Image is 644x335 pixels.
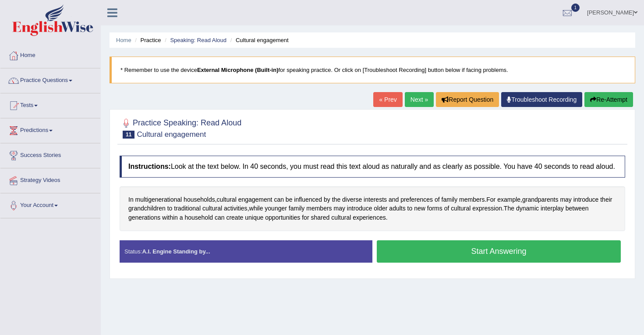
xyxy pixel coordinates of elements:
span: Click to see word definition [444,204,449,213]
span: Click to see word definition [311,213,329,222]
a: Tests [0,93,100,115]
span: Click to see word definition [215,213,225,222]
span: Click to see word definition [334,204,345,213]
button: Report Question [436,92,499,107]
div: , . , , . . [120,186,625,231]
span: Click to see word definition [400,195,433,204]
li: Practice [133,36,161,44]
span: Click to see word definition [442,195,458,204]
span: Click to see word definition [331,213,351,222]
span: Click to see word definition [516,204,539,213]
span: Click to see word definition [167,204,173,213]
span: Click to see word definition [135,195,182,204]
span: Click to see word definition [238,195,272,204]
span: Click to see word definition [184,213,213,222]
span: Click to see word definition [364,195,387,204]
span: Click to see word definition [486,195,495,204]
span: Click to see word definition [324,195,330,204]
b: External Microphone (Built-in) [197,67,279,73]
span: Click to see word definition [249,204,263,213]
small: Cultural engagement [137,130,206,139]
span: 11 [123,131,134,139]
span: Click to see word definition [504,204,514,213]
a: Next » [405,92,434,107]
span: Click to see word definition [174,204,201,213]
span: Click to see word definition [389,204,405,213]
span: Click to see word definition [202,204,222,213]
span: Click to see word definition [128,213,160,222]
h4: Look at the text below. In 40 seconds, you must read this text aloud as naturally and as clearly ... [120,156,625,178]
span: Click to see word definition [128,204,166,213]
blockquote: * Remember to use the device for speaking practice. Or click on [Troubleshoot Recording] button b... [110,57,635,83]
span: Click to see word definition [560,195,571,204]
span: Click to see word definition [184,195,215,204]
span: Click to see word definition [306,204,332,213]
span: Click to see word definition [407,204,413,213]
span: 1 [571,4,580,12]
button: Start Answering [377,240,621,263]
span: Click to see word definition [332,195,340,204]
span: Click to see word definition [573,195,599,204]
span: Click to see word definition [566,204,589,213]
a: Speaking: Read Aloud [170,37,226,43]
li: Cultural engagement [228,36,289,44]
span: Click to see word definition [224,204,248,213]
a: Predictions [0,118,100,140]
span: Click to see word definition [374,204,387,213]
h2: Practice Speaking: Read Aloud [120,117,241,139]
a: Strategy Videos [0,168,100,190]
b: Instructions: [128,163,171,170]
span: Click to see word definition [286,195,293,204]
span: Click to see word definition [497,195,520,204]
span: Click to see word definition [451,204,471,213]
button: Re-Attempt [584,92,633,107]
span: Click to see word definition [353,213,386,222]
span: Click to see word definition [414,204,425,213]
span: Click to see word definition [217,195,237,204]
span: Click to see word definition [265,213,300,222]
span: Click to see word definition [435,195,440,204]
span: Click to see word definition [600,195,612,204]
span: Click to see word definition [162,213,178,222]
span: Click to see word definition [294,195,322,204]
div: Status: [120,240,372,263]
a: Success Stories [0,143,100,165]
span: Click to see word definition [347,204,372,213]
span: Click to see word definition [389,195,399,204]
a: Your Account [0,193,100,215]
a: « Prev [373,92,402,107]
strong: A.I. Engine Standing by... [142,248,210,255]
span: Click to see word definition [472,204,502,213]
span: Click to see word definition [128,195,134,204]
span: Click to see word definition [302,213,309,222]
a: Practice Questions [0,68,100,90]
span: Click to see word definition [342,195,362,204]
span: Click to see word definition [226,213,243,222]
span: Click to see word definition [274,195,284,204]
span: Click to see word definition [245,213,263,222]
a: Home [0,43,100,65]
a: Troubleshoot Recording [501,92,582,107]
span: Click to see word definition [459,195,485,204]
span: Click to see word definition [522,195,559,204]
span: Click to see word definition [180,213,183,222]
span: Click to see word definition [265,204,287,213]
span: Click to see word definition [541,204,564,213]
a: Home [116,37,131,43]
span: Click to see word definition [289,204,305,213]
span: Click to see word definition [427,204,442,213]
